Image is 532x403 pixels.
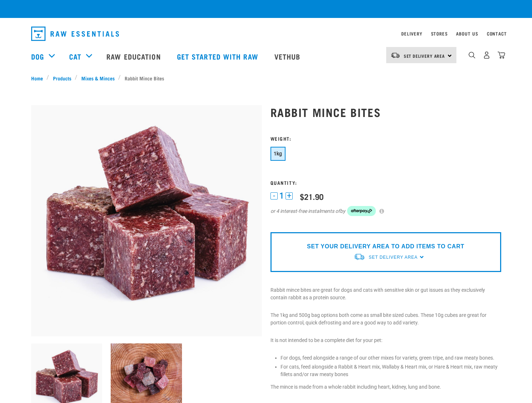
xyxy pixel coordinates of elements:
[270,136,501,141] h3: Weight:
[49,74,75,82] a: Products
[31,27,119,41] img: Raw Essentials Logo
[274,151,282,156] span: 1kg
[170,42,267,71] a: Get started with Raw
[270,337,501,344] p: It is not intended to be a complete diet for your pet:
[77,74,118,82] a: Mixes & Minces
[498,51,505,59] img: home-icon@2x.png
[31,74,501,82] nav: breadcrumbs
[270,286,501,301] p: Rabbit mince bites are great for dogs and cats with sensitive skin or gut issues as they exclusiv...
[270,106,501,118] h1: Rabbit Mince Bites
[300,192,323,201] div: $21.90
[347,206,376,216] img: Afterpay
[369,255,417,260] span: Set Delivery Area
[456,32,478,35] a: About Us
[267,42,310,71] a: Vethub
[31,105,262,336] img: Whole Minced Rabbit Cubes 01
[270,192,278,200] button: -
[401,32,422,35] a: Delivery
[99,42,169,71] a: Raw Education
[390,52,400,58] img: van-moving.png
[286,192,293,200] button: +
[281,363,501,378] li: For cats, feed alongside a Rabbit & Heart mix, Wallaby & Heart mix, or Hare & Heart mix, raw meat...
[487,32,507,35] a: Contact
[270,206,501,216] div: or 4 interest-free instalments of by
[431,32,448,35] a: Stores
[281,354,501,362] li: For dogs, feed alongside a range of our other mixes for variety, green tripe, and raw meaty bones.
[354,253,365,261] img: van-moving.png
[279,192,284,200] span: 1
[270,311,501,327] p: The 1kg and 500g bag options both come as small bite sized cubes. These 10g cubes are great for p...
[270,383,501,391] p: The mince is made from a whole rabbit including heart, kidney, lung and bone.
[31,74,47,82] a: Home
[270,147,286,161] button: 1kg
[404,55,445,57] span: Set Delivery Area
[469,52,475,58] img: home-icon-1@2x.png
[69,51,81,62] a: Cat
[270,180,501,185] h3: Quantity:
[307,242,464,251] p: SET YOUR DELIVERY AREA TO ADD ITEMS TO CART
[483,51,490,59] img: user.png
[31,51,44,62] a: Dog
[25,24,507,44] nav: dropdown navigation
